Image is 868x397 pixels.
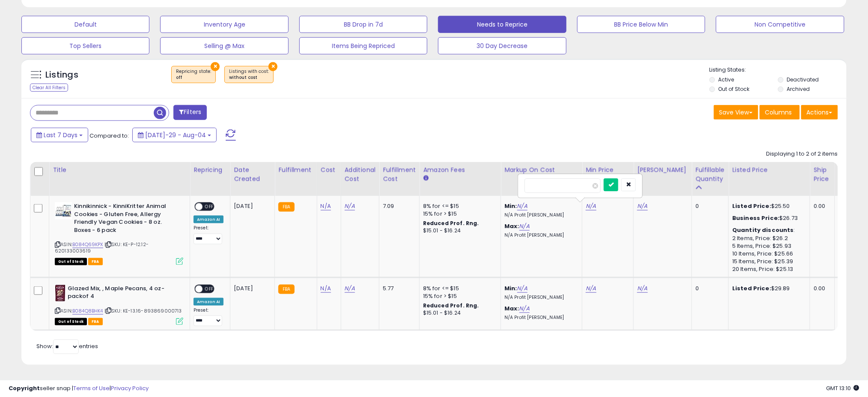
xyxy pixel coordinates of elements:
div: Fulfillment [278,165,313,174]
img: 41CZ9qru9wL._SL40_.jpg [55,285,66,302]
div: 15 Items, Price: $25.39 [732,258,803,265]
button: Non Competitive [716,16,844,33]
button: Columns [760,105,800,120]
div: $29.89 [732,285,803,292]
button: × [211,62,220,71]
div: Min Price [586,165,630,174]
b: Reduced Prof. Rng. [423,302,479,309]
b: Glazed Mix, , Maple Pecans, 4 oz- packof 4 [68,285,172,303]
span: FBA [88,318,103,325]
div: without cost [229,75,269,81]
strong: Copyright [9,384,40,392]
div: 8% for <= $15 [423,285,494,292]
b: Max: [504,304,519,313]
button: Actions [801,105,838,120]
a: N/A [586,202,596,211]
small: FBA [278,285,294,294]
button: Filters [173,105,207,120]
b: Min: [504,284,517,292]
b: Reduced Prof. Rng. [423,220,479,227]
div: Cost [321,165,337,174]
div: 0 [695,285,722,292]
p: N/A Profit [PERSON_NAME] [504,315,576,321]
span: 2025-08-12 13:10 GMT [826,384,859,392]
button: Last 7 Days [31,128,88,142]
div: Fulfillable Quantity [695,165,725,183]
div: $25.50 [732,202,803,210]
div: 5 Items, Price: $25.93 [732,242,803,250]
button: Selling @ Max [160,37,288,54]
div: Preset: [194,225,224,244]
b: Quantity discounts [732,226,794,234]
a: B084Q69KPX [72,241,103,248]
div: 5.77 [383,285,413,292]
label: Archived [787,85,810,93]
div: Ship Price [814,165,831,183]
div: 8% for <= $15 [423,202,494,210]
div: Title [53,165,186,174]
span: All listings that are currently out of stock and unavailable for purchase on Amazon [55,318,87,325]
a: N/A [345,202,355,211]
h5: Listings [45,69,78,81]
span: [DATE]-29 - Aug-04 [145,131,206,139]
div: 0.00 [814,285,828,292]
div: 15% for > $15 [423,292,494,300]
span: OFF [203,203,216,211]
button: Needs to Reprice [438,16,566,33]
span: Listings with cost : [229,68,269,81]
p: N/A Profit [PERSON_NAME] [504,212,576,218]
button: Default [21,16,149,33]
span: | SKU: KE-P-12.12-620133003619 [55,241,149,254]
div: 20 Items, Price: $25.13 [732,265,803,273]
a: N/A [519,222,530,231]
div: off [176,75,211,81]
img: 51-Z0WCOuUL._SL40_.jpg [55,202,72,220]
button: × [268,62,277,71]
p: N/A Profit [PERSON_NAME] [504,232,576,238]
span: OFF [203,285,216,292]
div: Date Created [234,165,271,183]
p: N/A Profit [PERSON_NAME] [504,295,576,301]
a: N/A [637,284,647,293]
a: N/A [637,202,647,211]
a: N/A [321,202,331,211]
button: Save View [714,105,758,120]
div: 10 Items, Price: $25.66 [732,250,803,258]
button: BB Price Below Min [577,16,705,33]
button: Inventory Age [160,16,288,33]
div: Markup on Cost [504,165,579,174]
span: FBA [88,258,103,265]
label: Active [719,76,734,83]
b: Listed Price: [732,202,771,210]
a: Terms of Use [73,384,110,392]
button: 30 Day Decrease [438,37,566,54]
button: Items Being Repriced [299,37,427,54]
span: Columns [765,108,792,117]
div: [DATE] [234,285,268,292]
div: seller snap | | [9,385,149,393]
b: Kinnikinnick - KinniKritter Animal Cookies - Gluten Free, Allergy Friendly Vegan Cookies - 8 oz. ... [74,202,178,236]
label: Deactivated [787,76,819,83]
div: Fulfillment Cost [383,165,416,183]
button: BB Drop in 7d [299,16,427,33]
span: | SKU: KE-13.16-893869000713 [104,307,182,314]
div: 7.09 [383,202,413,210]
div: Amazon AI [194,298,224,306]
a: N/A [321,284,331,293]
div: Listed Price [732,165,806,174]
div: 2 Items, Price: $26.2 [732,235,803,242]
span: Last 7 Days [44,131,78,139]
b: Listed Price: [732,284,771,292]
a: N/A [517,202,528,211]
div: : [732,226,803,234]
span: Compared to: [89,132,129,140]
div: Clear All Filters [30,84,68,92]
div: Amazon AI [194,216,224,223]
a: B084Q8BHK4 [72,307,103,315]
a: N/A [586,284,596,293]
small: Amazon Fees. [423,174,428,182]
div: 15% for > $15 [423,210,494,218]
b: Min: [504,202,517,210]
div: Repricing [194,165,227,174]
div: [PERSON_NAME] [637,165,688,174]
